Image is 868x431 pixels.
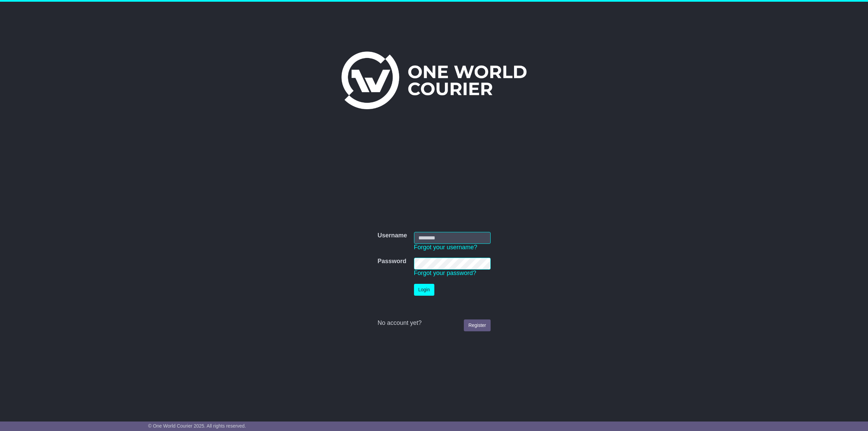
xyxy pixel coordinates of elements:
[341,52,527,109] img: One World
[377,319,490,327] div: No account yet?
[377,258,406,265] label: Password
[414,284,434,296] button: Login
[377,232,407,239] label: Username
[414,244,477,251] a: Forgot your username?
[464,319,490,331] a: Register
[148,423,246,429] span: © One World Courier 2025. All rights reserved.
[414,270,476,276] a: Forgot your password?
